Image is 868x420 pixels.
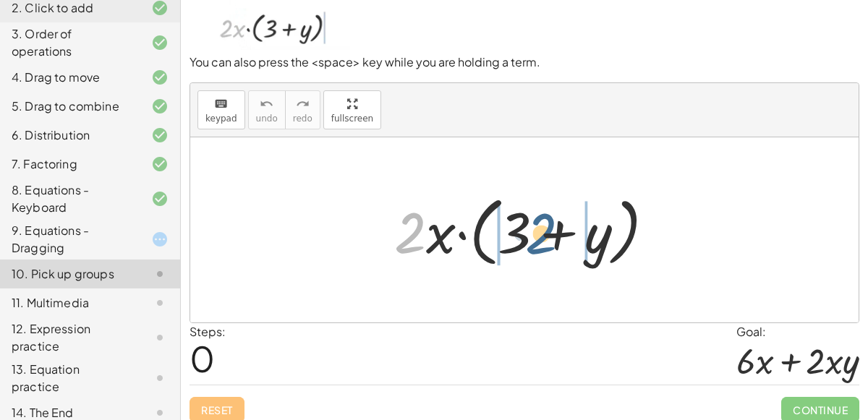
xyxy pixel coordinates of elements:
[256,113,278,124] span: undo
[151,190,169,207] i: Task finished and correct.
[151,265,169,283] i: Task not started.
[323,90,381,129] button: fullscreen
[296,95,310,113] i: redo
[12,181,128,216] div: 8. Equations - Keyboard
[12,127,128,144] div: 6. Distribution
[190,336,215,380] span: 0
[12,294,128,312] div: 11. Multimedia
[248,90,286,129] button: undoundo
[151,294,169,312] i: Task not started.
[151,69,169,86] i: Task finished and correct.
[151,231,169,248] i: Task started.
[190,324,226,339] label: Steps:
[12,98,128,115] div: 5. Drag to combine
[151,329,169,346] i: Task not started.
[151,369,169,387] i: Task not started.
[285,90,320,129] button: redoredo
[190,54,859,71] p: You can also press the <space> key while you are holding a term.
[205,113,237,124] span: keypad
[331,113,373,124] span: fullscreen
[151,98,169,115] i: Task finished and correct.
[736,323,859,340] div: Goal:
[151,34,169,51] i: Task finished and correct.
[151,155,169,173] i: Task finished and correct.
[12,222,128,257] div: 9. Equations - Dragging
[151,127,169,144] i: Task finished and correct.
[293,113,312,124] span: redo
[12,69,128,86] div: 4. Drag to move
[12,361,128,395] div: 13. Equation practice
[12,320,128,355] div: 12. Expression practice
[12,265,128,283] div: 10. Pick up groups
[197,90,245,129] button: keyboardkeypad
[12,25,128,60] div: 3. Order of operations
[214,95,228,113] i: keyboard
[260,95,273,113] i: undo
[12,155,128,173] div: 7. Factoring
